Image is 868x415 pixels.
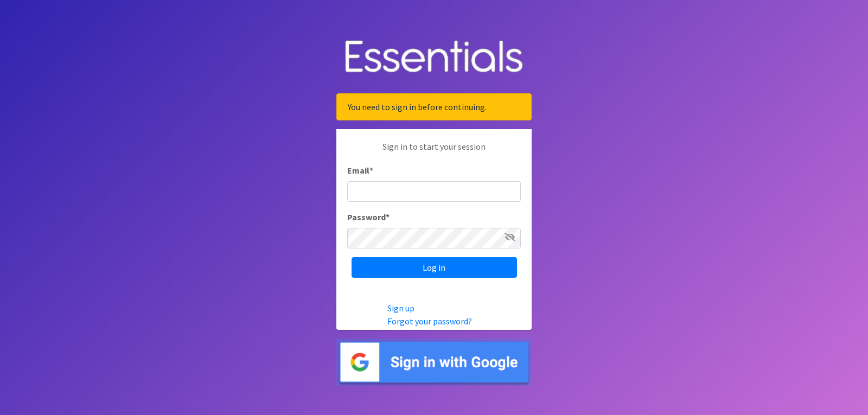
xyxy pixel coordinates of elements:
input: Log in [352,257,517,278]
abbr: required [386,212,390,222]
a: Sign up [387,303,414,314]
abbr: required [369,165,373,176]
img: Human Essentials [336,29,532,85]
img: Sign in with Google [336,339,532,386]
label: Email [347,164,373,177]
div: You need to sign in before continuing. [336,93,532,120]
p: Sign in to start your session [347,140,521,164]
a: Forgot your password? [387,316,472,327]
label: Password [347,210,390,224]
